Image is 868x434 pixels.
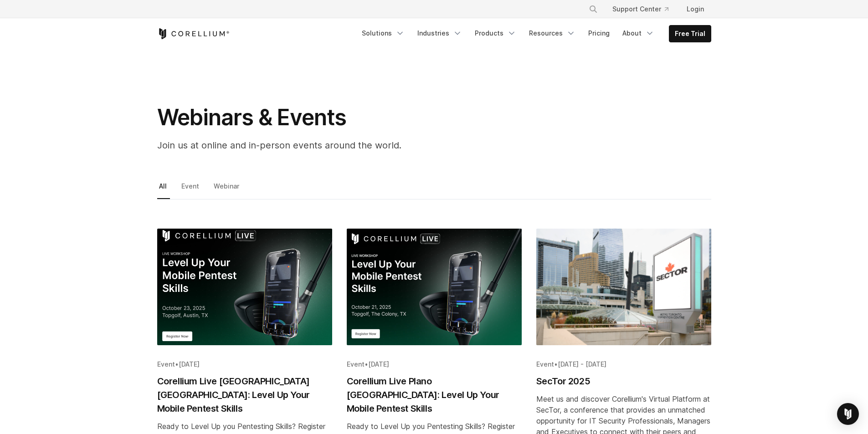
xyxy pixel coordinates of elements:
[617,25,660,41] a: About
[157,180,170,199] a: All
[347,229,522,345] img: Corellium Live Plano TX: Level Up Your Mobile Pentest Skills
[578,1,711,17] div: Navigation Menu
[536,374,711,388] h2: SecTor 2025
[179,360,200,368] span: [DATE]
[157,138,522,152] p: Join us at online and in-person events around the world.
[157,374,332,415] h2: Corellium Live [GEOGRAPHIC_DATA] [GEOGRAPHIC_DATA]: Level Up Your Mobile Pentest Skills
[558,360,606,368] span: [DATE] - [DATE]
[157,360,332,369] div: •
[356,25,711,42] div: Navigation Menu
[469,25,522,41] a: Products
[157,28,230,39] a: Corellium Home
[347,374,522,415] h2: Corellium Live Plano [GEOGRAPHIC_DATA]: Level Up Your Mobile Pentest Skills
[347,360,522,369] div: •
[157,104,522,131] h1: Webinars & Events
[356,25,410,41] a: Solutions
[347,360,365,368] span: Event
[412,25,467,41] a: Industries
[536,229,711,345] img: SecTor 2025
[837,403,859,425] div: Open Intercom Messenger
[605,1,676,17] a: Support Center
[180,180,202,199] a: Event
[157,229,332,345] img: Corellium Live Austin TX: Level Up Your Mobile Pentest Skills
[679,1,711,17] a: Login
[536,360,554,368] span: Event
[669,26,711,42] a: Free Trial
[583,25,615,41] a: Pricing
[585,1,601,17] button: Search
[368,360,389,368] span: [DATE]
[536,360,711,369] div: •
[157,360,175,368] span: Event
[212,180,242,199] a: Webinar
[524,25,581,41] a: Resources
